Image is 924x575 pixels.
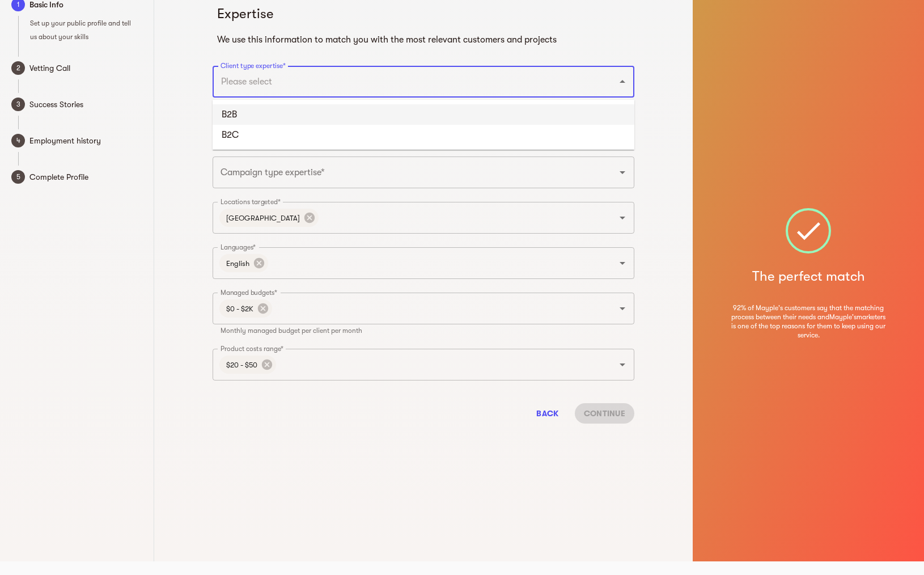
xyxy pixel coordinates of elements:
button: Back [529,403,566,424]
span: Employment history [29,134,142,147]
text: 4 [16,137,20,145]
h5: Expertise [217,5,630,23]
input: Please select [218,162,597,183]
span: 92% of Mayple's customers say that the matching process between their needs and Mayple's marketer... [730,303,887,340]
span: Back [534,407,561,420]
span: $0 - $2K [219,303,260,314]
text: 3 [16,100,20,108]
button: Open [614,357,630,373]
span: Complete Profile [29,170,142,184]
input: Please select [218,71,597,92]
button: Open [614,255,630,271]
h6: We use this information to match you with the most relevant customers and projects [217,32,630,48]
li: B2B [213,104,634,125]
span: [GEOGRAPHIC_DATA] [219,213,307,223]
div: English [219,254,268,272]
span: Success Stories [29,98,142,111]
span: $20 - $50 [219,360,264,370]
button: Open [614,210,630,226]
div: $0 - $2K [219,299,272,318]
div: [GEOGRAPHIC_DATA] [219,209,319,227]
text: 1 [17,1,20,9]
text: 5 [16,173,20,181]
text: 2 [16,64,20,72]
button: Open [614,301,630,316]
h5: The perfect match [752,267,865,285]
li: B2C [213,125,634,145]
span: Vetting Call [29,61,142,75]
span: English [219,258,256,269]
div: $20 - $50 [219,356,276,374]
span: Set up your public profile and tell us about your skills [30,19,131,41]
p: Monthly managed budget per client per month [221,326,626,335]
button: Open [614,164,630,180]
button: Close [614,74,630,90]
